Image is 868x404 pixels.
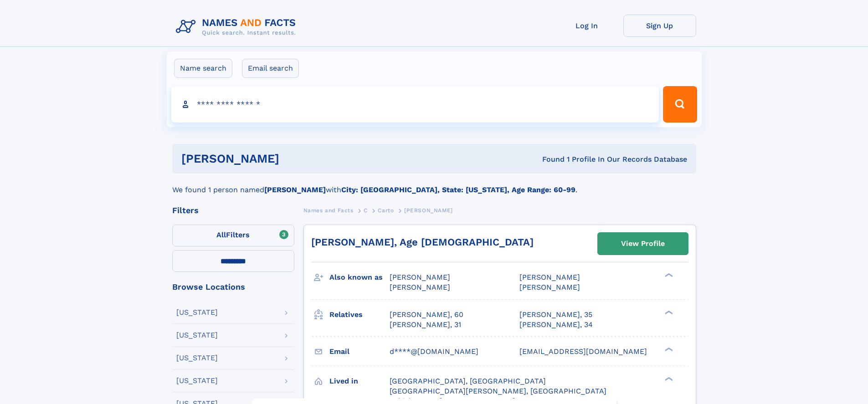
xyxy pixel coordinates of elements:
div: ❯ [663,346,673,352]
a: Carto [378,205,394,216]
span: [PERSON_NAME] [390,283,450,291]
a: View Profile [598,233,688,255]
a: [PERSON_NAME], 60 [390,310,463,320]
a: C [364,205,368,216]
div: [US_STATE] [176,332,218,339]
img: Logo Names and Facts [172,15,303,39]
h3: Lived in [329,373,390,389]
div: [US_STATE] [176,309,218,316]
div: ❯ [663,272,673,278]
div: View Profile [621,233,665,254]
label: Name search [174,59,232,78]
a: [PERSON_NAME], 34 [519,320,593,330]
div: Found 1 Profile In Our Records Database [411,154,687,164]
div: [US_STATE] [176,377,218,384]
div: Filters [172,206,294,215]
b: [PERSON_NAME] [264,185,326,194]
span: [GEOGRAPHIC_DATA][PERSON_NAME], [GEOGRAPHIC_DATA] [390,387,606,395]
span: [PERSON_NAME] [390,273,450,281]
h3: Also known as [329,270,390,285]
span: [GEOGRAPHIC_DATA], [GEOGRAPHIC_DATA] [390,377,546,385]
a: [PERSON_NAME], Age [DEMOGRAPHIC_DATA] [311,236,534,248]
span: All [216,230,226,239]
label: Filters [172,225,294,246]
a: Names and Facts [303,205,354,216]
button: Search Button [663,86,697,123]
a: Log In [550,15,623,37]
h3: Relatives [329,307,390,322]
span: [EMAIL_ADDRESS][DOMAIN_NAME] [519,347,647,356]
span: [PERSON_NAME] [519,283,580,291]
span: Carto [378,207,394,214]
a: [PERSON_NAME], 31 [390,320,461,330]
span: C [364,207,368,214]
span: [PERSON_NAME] [404,207,453,214]
div: We found 1 person named with . [172,174,696,195]
h3: Email [329,344,390,359]
span: [PERSON_NAME] [519,273,580,281]
div: [US_STATE] [176,354,218,362]
div: ❯ [663,376,673,382]
div: ❯ [663,309,673,315]
a: [PERSON_NAME], 35 [519,310,592,320]
div: Browse Locations [172,283,294,291]
input: search input [171,86,659,123]
h1: [PERSON_NAME] [181,153,411,164]
a: Sign Up [623,15,696,37]
b: City: [GEOGRAPHIC_DATA], State: [US_STATE], Age Range: 60-99 [341,185,575,194]
label: Email search [242,59,299,78]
